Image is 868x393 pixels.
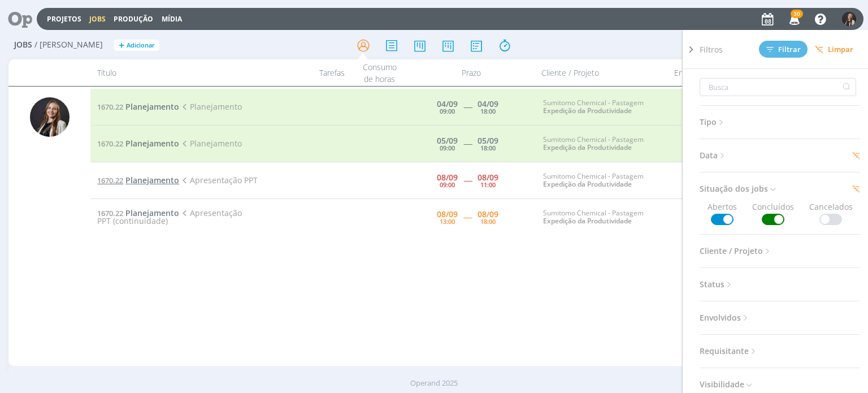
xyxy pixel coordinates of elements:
[543,142,632,152] a: Expedição da Produtividade
[700,115,726,129] span: Tipo
[480,218,496,224] div: 18:00
[478,174,498,182] div: 08/09
[700,344,758,359] span: Requisitante
[700,277,734,292] span: Status
[440,108,455,114] div: 09:00
[766,46,801,53] span: Filtrar
[440,145,455,151] div: 09:00
[125,208,179,218] span: Planejamento
[478,210,498,218] div: 08/09
[543,209,659,226] div: Sumitomo Chemical - Pastagem
[463,211,472,222] span: -----
[284,59,351,86] div: Tarefas
[162,14,182,24] a: Mídia
[841,9,857,29] button: L
[700,310,750,325] span: Envolvidos
[34,40,103,50] span: / [PERSON_NAME]
[97,208,179,218] a: 1670.22Planejamento
[440,218,455,224] div: 13:00
[463,175,472,185] span: -----
[700,244,772,258] span: Cliente / Projeto
[700,44,723,55] span: Filtros
[752,201,794,225] span: Concluídos
[535,59,665,86] div: Cliente / Projeto
[97,102,123,112] span: 1670.22
[808,41,861,58] button: Limpar
[125,138,179,149] span: Planejamento
[351,59,408,86] div: Consumo de horas
[700,182,778,196] span: Situação dos jobs
[119,40,124,51] span: +
[44,15,85,24] button: Projetos
[463,138,472,149] span: -----
[543,179,632,189] a: Expedição da Produtividade
[14,40,32,50] span: Jobs
[480,108,496,114] div: 18:00
[437,137,458,145] div: 05/09
[125,101,179,112] span: Planejamento
[700,148,727,163] span: Data
[543,99,659,115] div: Sumitomo Chemical - Pastagem
[97,138,179,149] a: 1670.22Planejamento
[89,14,106,24] a: Jobs
[97,139,123,149] span: 1670.22
[437,100,458,108] div: 04/09
[179,175,257,185] span: Apresentação PPT
[782,9,805,29] button: 30
[708,201,737,225] span: Abertos
[437,174,458,182] div: 08/09
[700,78,856,96] input: Busca
[543,216,632,226] a: Expedição da Produtividade
[97,208,123,218] span: 1670.22
[543,136,659,152] div: Sumitomo Chemical - Pastagem
[543,172,659,189] div: Sumitomo Chemical - Pastagem
[543,106,632,115] a: Expedição da Produtividade
[127,42,155,49] span: Adicionar
[179,138,241,149] span: Planejamento
[809,201,853,225] span: Cancelados
[97,175,123,185] span: 1670.22
[665,59,721,86] div: Envolvidos
[97,208,241,226] span: Apresentação PPT (continuidade)
[408,59,535,86] div: Prazo
[125,175,179,185] span: Planejamento
[97,175,179,185] a: 1670.22Planejamento
[480,182,496,188] div: 11:00
[114,40,159,51] button: +Adicionar
[47,14,81,24] a: Projetos
[86,15,109,24] button: Jobs
[437,210,458,218] div: 08/09
[791,10,803,18] span: 30
[114,14,153,24] a: Produção
[463,101,472,112] span: -----
[478,100,498,108] div: 04/09
[842,12,856,26] img: L
[440,182,455,188] div: 09:00
[815,45,853,54] span: Limpar
[110,15,157,24] button: Produção
[480,145,496,151] div: 18:00
[158,15,185,24] button: Mídia
[478,137,498,145] div: 05/09
[759,41,808,58] button: Filtrar
[90,59,283,86] div: Título
[179,101,241,112] span: Planejamento
[700,377,754,392] span: Visibilidade
[30,97,70,137] img: L
[97,101,179,112] a: 1670.22Planejamento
